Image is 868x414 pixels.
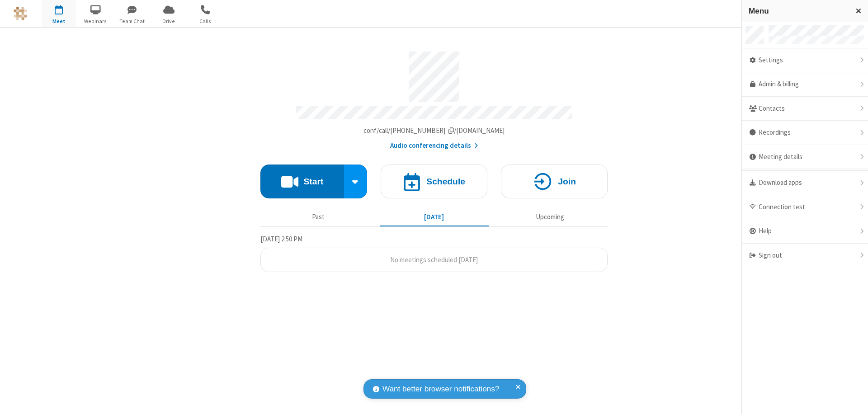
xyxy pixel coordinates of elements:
div: Meeting details [742,145,868,169]
img: QA Selenium DO NOT DELETE OR CHANGE [14,7,27,20]
div: Contacts [742,97,868,121]
button: Start [260,165,344,198]
button: Past [264,208,373,226]
span: Calls [189,17,222,25]
button: Join [501,165,608,198]
section: Today's Meetings [260,234,608,273]
div: Download apps [742,171,868,195]
button: Schedule [381,165,487,198]
div: Connection test [742,195,868,220]
span: Meet [42,17,76,25]
span: Drive [152,17,186,25]
h4: Start [303,177,323,186]
div: Settings [742,48,868,73]
button: [DATE] [380,208,489,226]
span: [DATE] 2:50 PM [260,235,302,243]
button: Upcoming [495,208,604,226]
a: Admin & billing [742,72,868,97]
span: Copy my meeting room link [363,126,505,135]
button: Copy my meeting room linkCopy my meeting room link [363,126,505,136]
h4: Schedule [426,177,465,186]
span: Webinars [79,17,113,25]
span: Team Chat [115,17,149,25]
iframe: Chat [845,390,861,408]
div: Start conference options [344,165,368,198]
span: No meetings scheduled [DATE] [390,255,478,264]
h3: Menu [749,7,848,15]
div: Help [742,219,868,244]
button: Audio conferencing details [390,141,478,151]
div: Recordings [742,121,868,145]
div: Sign out [742,244,868,268]
span: Want better browser notifications? [382,383,499,395]
h4: Join [558,177,576,186]
section: Account details [260,45,608,151]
